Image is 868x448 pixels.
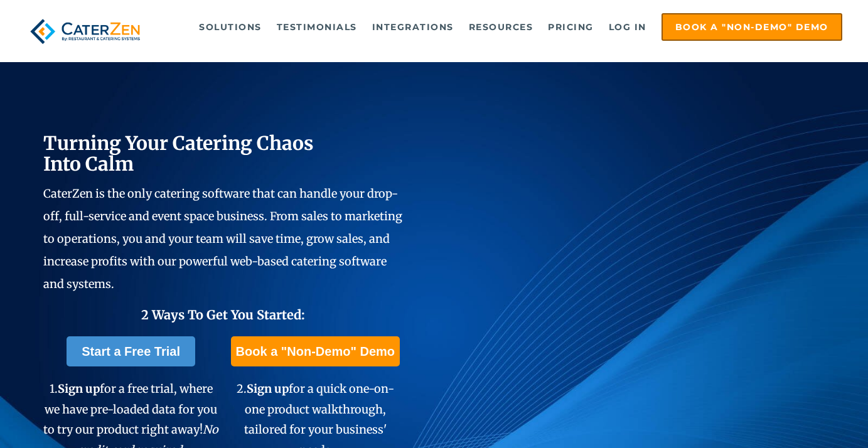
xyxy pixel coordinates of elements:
[26,13,144,50] img: caterzen
[463,14,540,40] a: Resources
[603,14,653,40] a: Log in
[58,381,100,396] span: Sign up
[67,336,195,366] a: Start a Free Trial
[141,307,305,323] span: 2 Ways To Get You Started:
[43,131,314,176] span: Turning Your Catering Chaos Into Calm
[231,336,400,366] a: Book a "Non-Demo" Demo
[166,13,842,41] div: Navigation Menu
[43,186,402,291] span: CaterZen is the only catering software that can handle your drop-off, full-service and event spac...
[247,381,289,396] span: Sign up
[193,14,268,40] a: Solutions
[366,14,460,40] a: Integrations
[542,14,600,40] a: Pricing
[662,13,842,41] a: Book a "Non-Demo" Demo
[271,14,363,40] a: Testimonials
